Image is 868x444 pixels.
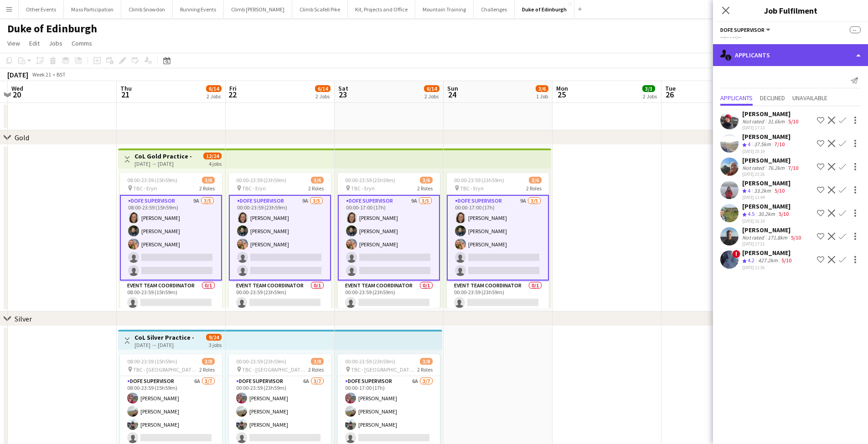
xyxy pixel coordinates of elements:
[209,341,222,348] div: 3 jobs
[742,194,790,200] div: [DATE] 11:44
[713,5,868,16] h3: Job Fulfilment
[752,141,773,148] div: 37.5km
[10,89,23,100] span: 20
[555,89,568,100] span: 25
[127,358,177,365] span: 08:00-23:59 (15h59m)
[134,333,194,342] h3: CoL Silver Practice -
[742,249,793,257] div: [PERSON_NAME]
[526,185,542,192] span: 2 Roles
[119,89,132,100] span: 21
[420,177,433,184] span: 3/6
[664,89,676,100] span: 26
[64,0,121,18] button: Mass Participation
[133,185,157,192] span: TBC - Eryri
[308,366,324,373] span: 2 Roles
[15,314,32,323] div: Silver
[338,195,440,281] app-card-role: DofE Supervisor9A3/500:00-17:00 (17h)[PERSON_NAME][PERSON_NAME][PERSON_NAME]
[133,366,199,373] span: TBC - [GEOGRAPHIC_DATA] Area
[447,173,549,308] app-job-card: 00:00-23:59 (23h59m)3/6 TBC - Eryri2 RolesDofE Supervisor9A3/500:00-17:00 (17h)[PERSON_NAME][PERS...
[748,257,754,264] span: 4.2
[121,0,173,18] button: Climb Snowdon
[308,185,324,192] span: 2 Roles
[775,187,785,194] app-skills-label: 5/10
[642,85,655,92] span: 3/3
[338,173,440,308] app-job-card: 00:00-23:59 (23h59m)3/6 TBC - Eryri2 RolesDofE Supervisor9A3/500:00-17:00 (17h)[PERSON_NAME][PERS...
[236,177,286,184] span: 00:00-23:59 (23h59m)
[292,0,348,18] button: Climb Scafell Pike
[732,250,740,258] span: !
[424,93,439,100] div: 2 Jobs
[742,118,766,125] div: Not rated
[120,195,222,281] app-card-role: DofE Supervisor9A3/508:00-23:59 (15h59m)[PERSON_NAME][PERSON_NAME][PERSON_NAME]
[224,0,292,18] button: Climb [PERSON_NAME]
[742,156,800,164] div: [PERSON_NAME]
[30,71,53,78] span: Week 21
[420,358,433,365] span: 3/8
[766,234,789,241] div: 171.8km
[756,257,780,265] div: 427.2km
[207,93,221,100] div: 2 Jobs
[742,179,790,187] div: [PERSON_NAME]
[447,195,549,281] app-card-role: DofE Supervisor9A3/500:00-17:00 (17h)[PERSON_NAME][PERSON_NAME][PERSON_NAME]
[72,39,92,47] span: Comms
[748,210,754,217] span: 4.5
[242,185,266,192] span: TBC - Eryri
[206,334,222,341] span: 9/24
[454,177,504,184] span: 00:00-23:59 (23h59m)
[742,226,803,234] div: [PERSON_NAME]
[742,133,790,141] div: [PERSON_NAME]
[209,159,222,167] div: 4 jobs
[229,195,331,281] app-card-role: DofE Supervisor9A3/500:00-23:59 (23h59m)[PERSON_NAME][PERSON_NAME][PERSON_NAME]
[447,281,549,311] app-card-role: Event Team Coordinator0/100:00-23:59 (23h59m)
[446,89,458,100] span: 24
[417,366,433,373] span: 2 Roles
[236,358,286,365] span: 00:00-23:59 (23h59m)
[766,164,786,171] div: 76.2km
[791,234,801,241] app-skills-label: 5/10
[345,358,395,365] span: 00:00-23:59 (23h59m)
[49,39,62,47] span: Jobs
[206,85,222,92] span: 6/14
[134,152,192,160] h3: CoL Gold Practice -
[311,177,324,184] span: 3/6
[202,177,215,184] span: 3/6
[766,118,786,125] div: 31.6km
[792,95,827,101] span: Unavailable
[536,85,548,92] span: 3/6
[311,358,324,365] span: 3/8
[173,0,224,18] button: Running Events
[748,187,750,194] span: 4
[643,93,657,100] div: 2 Jobs
[351,185,375,192] span: TBC - Eryri
[57,71,66,78] div: BST
[345,177,395,184] span: 00:00-23:59 (23h59m)
[742,164,766,171] div: Not rated
[7,22,97,36] h1: Duke of Edinburgh
[120,173,222,308] div: 08:00-23:59 (15h59m)3/6 TBC - Eryri2 RolesDofE Supervisor9A3/508:00-23:59 (15h59m)[PERSON_NAME][P...
[424,85,439,92] span: 6/14
[120,84,132,92] span: Thu
[337,89,348,100] span: 23
[199,366,215,373] span: 2 Roles
[229,84,237,92] span: Fri
[127,177,177,184] span: 08:00-23:59 (15h59m)
[348,0,415,18] button: Kit, Projects and Office
[748,141,750,148] span: 4
[120,281,222,311] app-card-role: Event Team Coordinator0/108:00-23:59 (15h59m)
[228,89,237,100] span: 22
[742,171,800,177] div: [DATE] 23:26
[134,342,194,348] div: [DATE] → [DATE]
[742,125,800,131] div: [DATE] 17:13
[720,26,772,33] button: DofE Supervisor
[556,84,568,92] span: Mon
[229,173,331,308] app-job-card: 00:00-23:59 (23h59m)3/6 TBC - Eryri2 RolesDofE Supervisor9A3/500:00-23:59 (23h59m)[PERSON_NAME][P...
[742,202,790,210] div: [PERSON_NAME]
[752,187,773,195] div: 33.2km
[720,34,861,41] div: --:-- - --:--
[536,93,548,100] div: 1 Job
[11,84,23,92] span: Wed
[203,153,222,159] span: 12/24
[742,110,800,118] div: [PERSON_NAME]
